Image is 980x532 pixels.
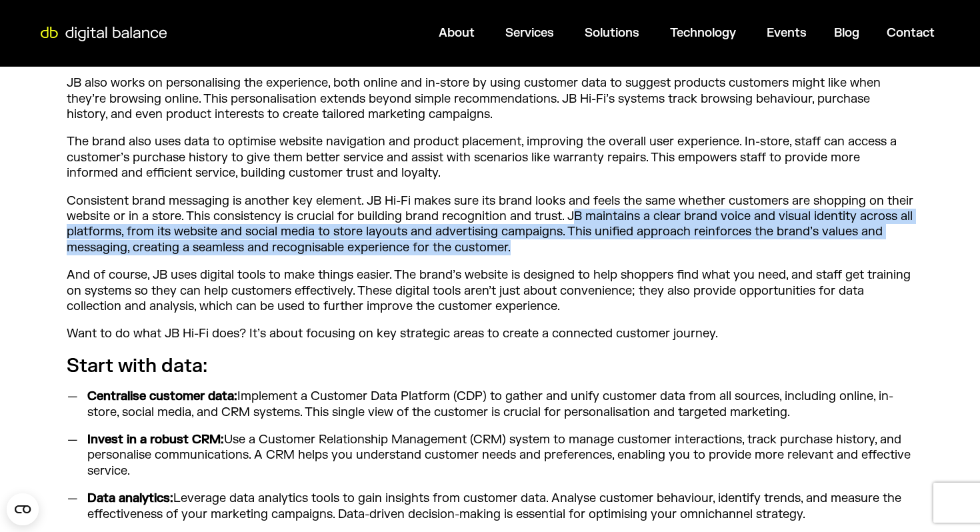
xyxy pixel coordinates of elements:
p: And of course, JB uses digital tools to make things easier. The brand’s website is designed to he... [67,267,913,314]
a: Technology [670,25,736,41]
nav: Menu [175,20,945,46]
a: Contact [887,25,935,41]
li: Use a Customer Relationship Management (CRM) system to manage customer interactions, track purcha... [81,432,913,479]
a: Solutions [585,25,639,41]
li: Implement a Customer Data Platform (CDP) to gather and unify customer data from all sources, incl... [81,389,913,420]
a: Blog [834,25,859,41]
h3: Start with data: [67,354,913,378]
img: Digital Balance logo [33,27,174,41]
strong: Invest in a robust CRM: [87,432,224,447]
a: Events [767,25,807,41]
p: Consistent brand messaging is another key element. JB Hi-Fi makes sure its brand looks and feels ... [67,193,913,256]
strong: Data analytics: [87,491,173,506]
a: About [439,25,475,41]
a: Services [505,25,554,41]
strong: Centralise customer data: [87,389,237,404]
p: The brand also uses data to optimise website navigation and product placement, improving the over... [67,134,913,181]
p: Want to do what JB Hi-Fi does? It’s about focusing on key strategic areas to create a connected c... [67,326,913,341]
button: Open CMP widget [7,493,39,525]
li: Leverage data analytics tools to gain insights from customer data. Analyse customer behaviour, id... [81,491,913,522]
div: Menu Toggle [175,20,945,46]
p: JB also works on personalising the experience, both online and in-store by using customer data to... [67,75,913,122]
